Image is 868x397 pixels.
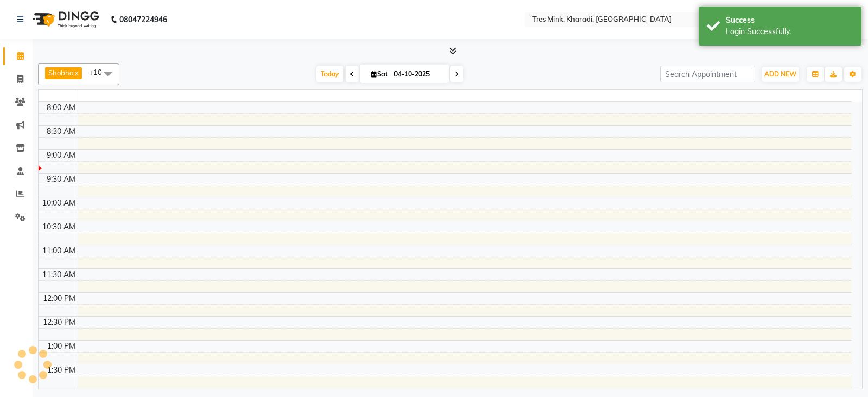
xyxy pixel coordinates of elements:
div: 8:00 AM [44,102,78,113]
div: 9:00 AM [44,150,78,161]
div: 12:00 PM [41,293,78,304]
div: 10:00 AM [40,197,78,209]
div: 1:00 PM [45,341,78,352]
div: 11:00 AM [40,245,78,257]
div: 8:30 AM [44,126,78,137]
div: 1:30 PM [45,364,78,376]
div: 10:30 AM [40,221,78,233]
div: 12:30 PM [41,317,78,328]
input: Search Appointment [660,66,755,82]
span: Today [316,66,343,82]
button: ADD NEW [762,67,799,82]
div: 9:30 AM [44,174,78,185]
b: 08047224946 [119,4,167,35]
a: x [74,68,79,77]
div: 11:30 AM [40,269,78,280]
span: Shobha [48,68,74,77]
span: Sat [368,70,391,78]
div: Success [726,15,853,26]
span: ADD NEW [764,70,796,78]
img: logo [28,4,102,35]
div: Login Successfully. [726,26,853,37]
input: 2025-10-04 [391,66,445,82]
span: +10 [89,68,110,76]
